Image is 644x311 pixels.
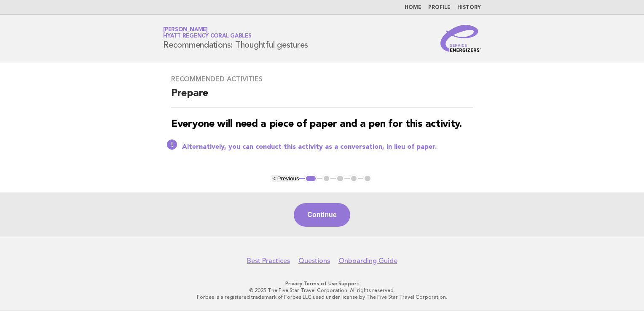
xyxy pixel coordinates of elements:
a: Privacy [285,281,302,287]
button: 1 [305,174,317,183]
a: Onboarding Guide [338,257,397,265]
a: [PERSON_NAME]Hyatt Regency Coral Gables [163,27,252,39]
a: Terms of Use [303,281,337,287]
button: Continue [294,203,350,227]
a: History [457,5,481,10]
a: Support [338,281,359,287]
p: · · [64,280,580,287]
h1: Recommendations: Thoughtful gestures [163,27,308,49]
p: Forbes is a registered trademark of Forbes LLC used under license by The Five Star Travel Corpora... [64,294,580,300]
img: Service Energizers [440,25,481,52]
a: Profile [428,5,451,10]
span: Hyatt Regency Coral Gables [163,34,252,39]
button: < Previous [272,175,299,182]
p: © 2025 The Five Star Travel Corporation. All rights reserved. [64,287,580,294]
h3: Recommended activities [171,75,473,83]
a: Best Practices [247,257,290,265]
a: Questions [298,257,330,265]
p: Alternatively, you can conduct this activity as a conversation, in lieu of paper. [182,143,473,151]
h2: Prepare [171,87,473,107]
a: Home [405,5,421,10]
strong: Everyone will need a piece of paper and a pen for this activity. [171,119,462,129]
